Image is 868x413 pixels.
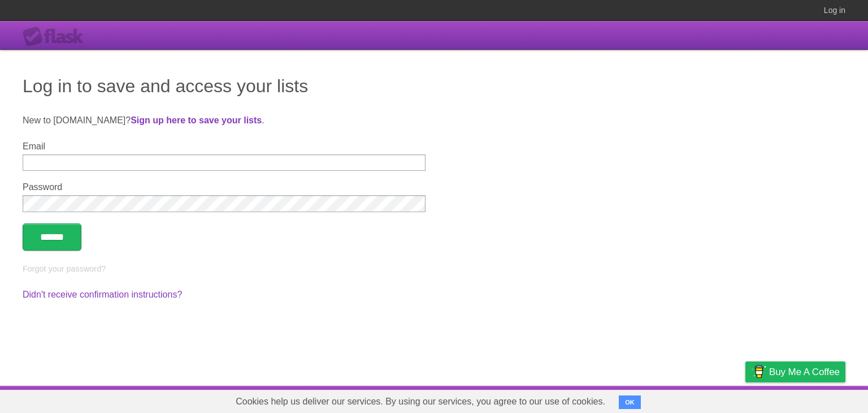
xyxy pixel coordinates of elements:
a: Didn't receive confirmation instructions? [23,290,182,299]
div: Flask [23,27,90,47]
a: Suggest a feature [774,389,845,410]
a: About [595,389,619,410]
button: OK [619,395,641,409]
p: New to [DOMAIN_NAME]? . [23,114,845,127]
h1: Log in to save and access your lists [23,72,845,100]
a: Terms [692,389,717,410]
label: Email [23,141,426,152]
img: Buy me a coffee [751,362,766,381]
a: Buy me a coffee [745,362,845,382]
span: Cookies help us deliver our services. By using our services, you agree to our use of cookies. [224,390,617,413]
a: Privacy [731,389,760,410]
a: Sign up here to save your lists [131,115,262,125]
label: Password [23,182,426,192]
span: Buy me a coffee [769,362,840,382]
a: Developers [632,389,678,410]
a: Forgot your password? [23,264,106,273]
